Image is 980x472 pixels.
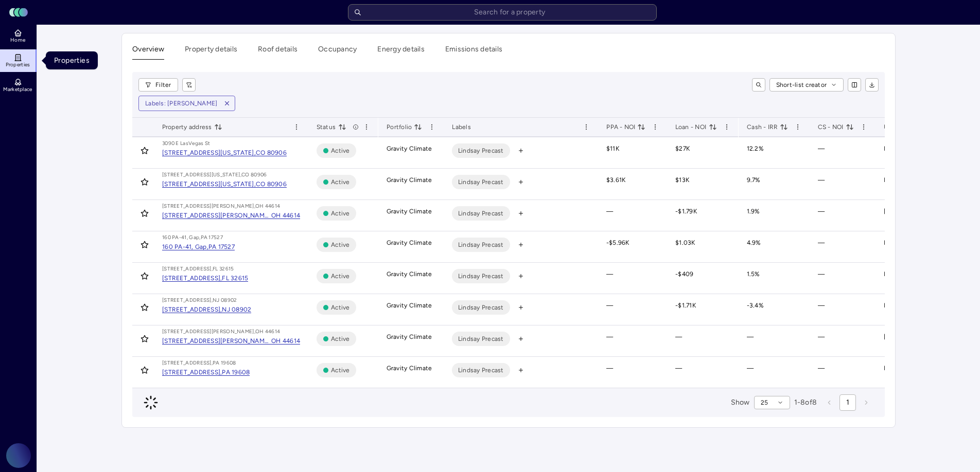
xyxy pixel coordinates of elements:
[256,181,287,187] div: CO 80906
[271,212,300,219] div: OH 44614
[162,139,188,148] div: 3090 E Las
[136,237,153,253] button: Toggle favorite
[598,200,667,231] td: —
[162,212,300,219] a: [STREET_ADDRESS][PERSON_NAME],OH 44614
[213,359,236,367] div: PA 19608
[452,206,510,221] button: Lindsay Precast
[458,208,504,219] span: Lindsay Precast
[452,122,471,132] span: Labels
[378,294,444,325] td: Gravity Climate
[709,123,717,131] button: toggle sorting
[739,169,810,200] td: 9.7%
[458,302,504,313] span: Lindsay Precast
[162,328,255,336] div: [STREET_ADDRESS][PERSON_NAME],
[776,80,827,90] span: Short-list creator
[317,122,346,132] span: Status
[241,171,267,179] div: CO 80906
[162,212,271,219] div: [STREET_ADDRESS][PERSON_NAME],
[458,177,504,187] span: Lindsay Precast
[846,123,854,131] button: toggle sorting
[318,44,357,60] button: Occupancy
[458,146,504,156] span: Lindsay Precast
[378,325,444,357] td: Gravity Climate
[452,238,510,252] button: Lindsay Precast
[139,96,219,111] button: Labels: [PERSON_NAME]
[458,365,504,375] span: Lindsay Precast
[3,86,32,93] span: Marketplace
[201,233,223,242] div: PA 17527
[46,51,98,69] div: Properties
[458,334,504,344] span: Lindsay Precast
[208,244,235,250] div: PA 17527
[162,296,213,304] div: [STREET_ADDRESS],
[331,271,350,281] span: Active
[132,44,164,60] button: Overview
[162,265,213,273] div: [STREET_ADDRESS],
[739,325,810,357] td: —
[331,334,350,344] span: Active
[213,265,234,273] div: FL 32615
[378,231,444,263] td: Gravity Climate
[331,146,350,156] span: Active
[162,181,287,187] a: [STREET_ADDRESS][US_STATE],CO 80906
[821,394,837,411] button: previous page
[188,139,210,148] div: Vegas St
[348,4,657,21] input: Search for a property
[452,300,510,315] button: Lindsay Precast
[769,78,844,92] button: Short-list creator
[598,137,667,169] td: $11K
[162,181,256,187] div: [STREET_ADDRESS][US_STATE],
[739,200,810,231] td: 1.9%
[848,78,861,92] button: show/hide columns
[162,369,250,375] a: [STREET_ADDRESS],PA 19608
[256,150,287,156] div: CO 80906
[136,331,153,347] button: Toggle favorite
[378,357,444,388] td: Gravity Climate
[452,175,510,189] button: Lindsay Precast
[185,44,237,60] button: Property details
[810,294,876,325] td: —
[821,394,874,411] nav: pagination
[162,122,222,132] span: Property address
[780,123,788,131] button: toggle sorting
[598,263,667,294] td: —
[675,122,717,132] span: Loan - NOI
[271,338,300,344] div: OH 44614
[747,122,789,132] span: Cash - IRR
[162,244,235,250] a: 160 PA-41, Gap,PA 17527
[598,357,667,388] td: —
[387,122,422,132] span: Portfolio
[145,98,217,108] div: Labels: [PERSON_NAME]
[752,78,765,92] button: toggle search
[598,169,667,200] td: $3.61K
[598,325,667,357] td: —
[637,123,645,131] button: toggle sorting
[6,62,30,68] span: Properties
[331,240,350,250] span: Active
[739,263,810,294] td: 1.5%
[136,142,153,159] button: Toggle favorite
[331,208,350,219] span: Active
[162,150,256,156] div: [STREET_ADDRESS][US_STATE],
[810,325,876,357] td: —
[255,202,280,210] div: OH 44614
[818,122,854,132] span: CS - NOI
[458,240,504,250] span: Lindsay Precast
[162,359,213,367] div: [STREET_ADDRESS],
[162,150,287,156] a: [STREET_ADDRESS][US_STATE],CO 80906
[155,80,171,90] span: Filter
[414,123,422,131] button: toggle sorting
[213,296,237,304] div: NJ 08902
[598,294,667,325] td: —
[162,369,222,375] div: [STREET_ADDRESS],
[667,200,739,231] td: -$1.79K
[810,200,876,231] td: —
[378,137,444,169] td: Gravity Climate
[338,123,346,131] button: toggle sorting
[162,233,201,242] div: 160 PA-41, Gap,
[136,205,153,222] button: Toggle favorite
[162,275,248,281] a: [STREET_ADDRESS],FL 32615
[138,78,178,92] button: Filter
[839,394,856,411] button: page 1
[162,202,255,210] div: [STREET_ADDRESS][PERSON_NAME],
